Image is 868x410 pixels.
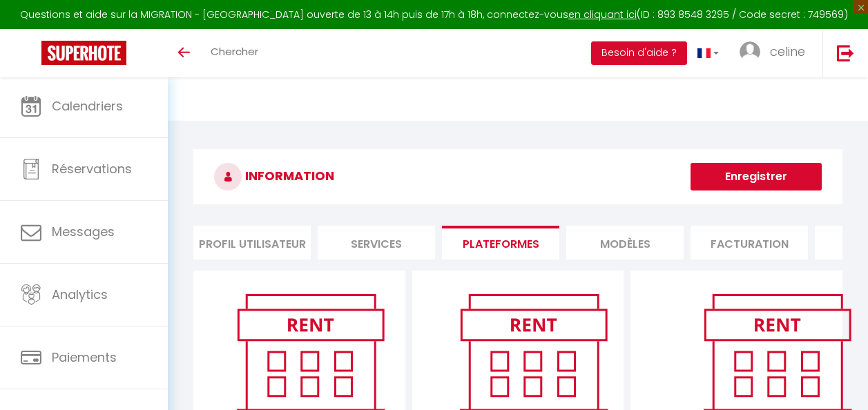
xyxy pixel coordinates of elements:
span: Chercher [211,44,258,59]
a: Chercher [200,29,269,77]
iframe: LiveChat chat widget [810,352,868,410]
li: Facturation [691,226,808,260]
a: ... celine [729,29,822,77]
a: en cliquant ici [568,8,637,21]
img: Super Booking [41,41,126,65]
span: Messages [52,223,115,240]
li: Services [318,226,435,260]
img: logout [837,44,854,61]
span: Réservations [52,160,132,177]
li: Plateformes [442,226,559,260]
span: celine [770,43,805,60]
img: ... [740,41,760,62]
button: Besoin d'aide ? [591,41,687,65]
h3: INFORMATION [193,149,842,204]
li: Profil Utilisateur [193,226,311,260]
span: Analytics [52,286,108,303]
span: Calendriers [52,97,123,115]
button: Enregistrer [691,163,822,191]
li: MODÈLES [566,226,684,260]
span: Paiements [52,349,117,366]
